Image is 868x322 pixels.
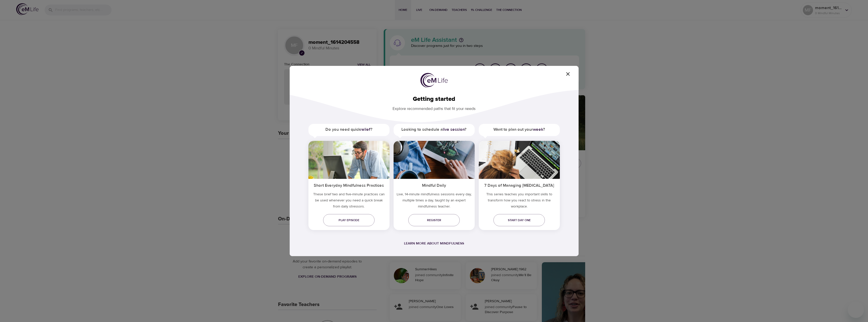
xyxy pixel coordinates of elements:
span: Start day one [497,218,541,223]
a: Start day one [493,214,545,226]
h5: Want to plan out your ? [479,124,560,135]
a: live session [443,127,465,132]
a: Play episode [323,214,375,226]
p: Explore recommended paths that fit your needs [298,103,570,112]
h5: Mindful Daily [394,179,475,191]
a: week [533,127,543,132]
h5: These brief two and five-minute practices can be used whenever you need a quick break from daily ... [308,191,390,212]
span: Register [412,218,456,223]
h5: 7 Days of Managing [MEDICAL_DATA] [479,179,560,191]
h5: Short Everyday Mindfulness Practices [308,179,390,191]
a: Learn more about mindfulness [404,241,464,246]
img: logo [420,73,448,88]
span: Play episode [327,218,371,223]
a: Register [408,214,460,226]
h5: Do you need quick ? [308,124,390,135]
a: relief [360,127,371,132]
p: Live, 14-minute mindfulness sessions every day, multiple times a day, taught by an expert mindful... [394,191,475,212]
img: ims [394,141,475,179]
h2: Getting started [298,96,570,103]
img: ims [308,141,390,179]
img: ims [479,141,560,179]
h5: Looking to schedule a ? [394,124,475,135]
p: This series teaches you important skills to transform how you react to stress in the workplace. [479,191,560,212]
